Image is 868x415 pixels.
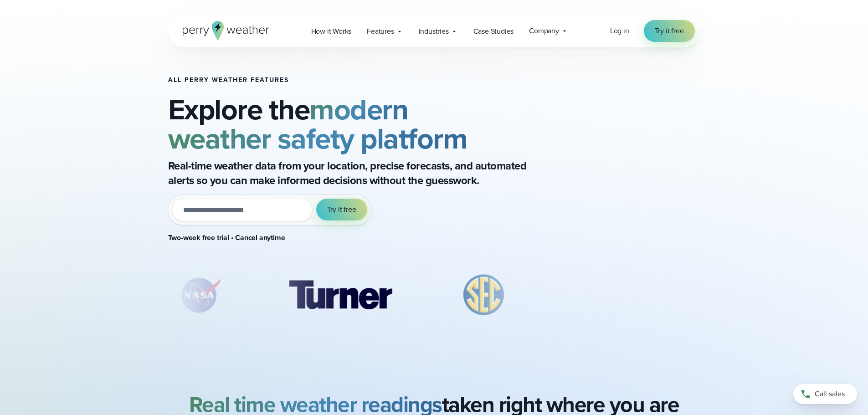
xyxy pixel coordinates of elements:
img: NASA.svg [168,272,231,318]
div: 1 of 8 [168,272,231,318]
a: Call sales [793,384,857,404]
strong: Two-week free trial • Cancel anytime [168,232,285,243]
span: Case Studies [473,26,514,37]
a: Case Studies [466,22,522,41]
a: How it Works [303,22,360,41]
span: How it Works [311,26,352,37]
div: slideshow [168,272,564,323]
h1: All Perry Weather Features [168,77,564,84]
span: Features [367,26,394,37]
span: Industries [419,26,449,37]
span: Call sales [815,389,845,400]
p: Real-time weather data from your location, precise forecasts, and automated alerts so you can mak... [168,159,533,188]
span: Try it free [327,204,356,215]
img: %E2%9C%85-SEC.svg [449,272,519,318]
h2: Explore the [168,95,564,153]
div: 2 of 8 [275,272,405,318]
img: Turner-Construction_1.svg [275,272,405,318]
div: 3 of 8 [449,272,519,318]
div: 4 of 8 [563,272,692,318]
span: Try it free [655,26,684,36]
span: Company [529,26,559,36]
button: Try it free [316,199,367,220]
strong: modern weather safety platform [168,88,467,160]
img: Amazon-Air.svg [563,272,692,318]
a: Log in [610,26,629,36]
span: Log in [610,26,629,36]
a: Try it free [644,20,695,42]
